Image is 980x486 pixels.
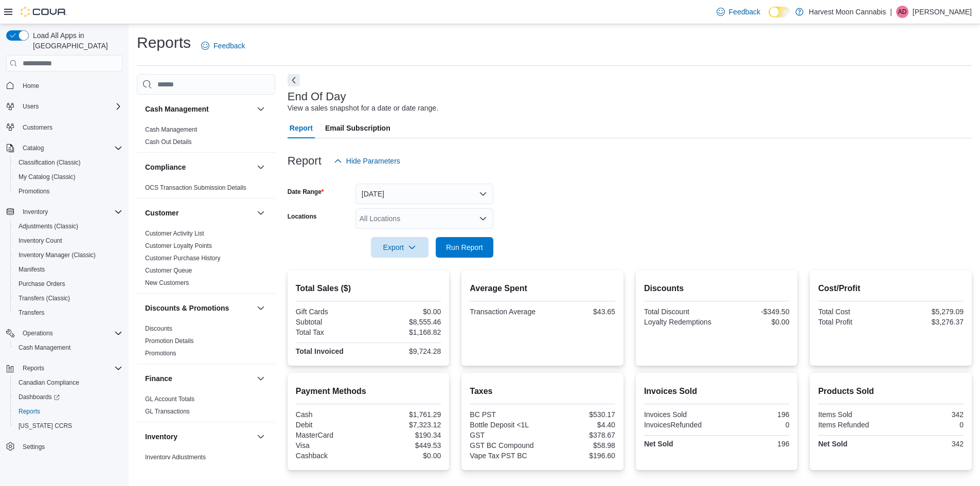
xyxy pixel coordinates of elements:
[19,142,48,154] button: Catalog
[255,103,267,115] button: Cash Management
[2,439,127,454] button: Settings
[10,170,127,184] button: My Catalog (Classic)
[296,318,366,326] div: Subtotal
[19,173,76,181] span: My Catalog (Classic)
[145,254,221,262] span: Customer Purchase History
[644,318,715,326] div: Loyalty Redemptions
[644,410,715,419] div: Invoices Sold
[10,305,127,320] button: Transfers
[370,318,441,326] div: $8,555.46
[898,6,907,18] span: AD
[145,162,186,172] h3: Compliance
[145,279,189,287] span: New Customers
[145,407,190,416] span: GL Transactions
[19,100,122,113] span: Users
[10,155,127,170] button: Classification (Classic)
[19,80,43,92] a: Home
[145,337,194,345] span: Promotion Details
[545,410,615,419] div: $530.17
[893,440,964,448] div: 342
[2,78,127,93] button: Home
[470,431,540,439] div: GST
[145,230,204,237] a: Customer Activity List
[14,405,44,418] a: Reports
[145,242,212,250] span: Customer Loyalty Points
[23,123,52,132] span: Customers
[719,308,789,316] div: -$349.50
[145,229,204,238] span: Customer Activity List
[296,282,441,295] h2: Total Sales ($)
[145,325,172,332] a: Discounts
[255,207,267,219] button: Customer
[14,420,76,432] a: [US_STATE] CCRS
[10,248,127,262] button: Inventory Manager (Classic)
[145,184,246,192] span: OCS Transaction Submission Details
[14,307,48,319] a: Transfers
[545,441,615,449] div: $58.98
[470,282,615,295] h2: Average Spent
[346,156,400,166] span: Hide Parameters
[137,227,275,293] div: Customer
[19,187,50,195] span: Promotions
[19,206,122,218] span: Inventory
[137,182,275,198] div: Compliance
[19,407,40,416] span: Reports
[145,162,253,172] button: Compliance
[145,266,192,275] span: Customer Queue
[288,155,322,167] h3: Report
[14,235,122,247] span: Inventory Count
[818,385,964,398] h2: Products Sold
[2,361,127,375] button: Reports
[913,6,972,18] p: [PERSON_NAME]
[2,99,127,114] button: Users
[370,347,441,355] div: $9,724.28
[19,440,122,453] span: Settings
[14,220,82,232] a: Adjustments (Classic)
[19,327,122,339] span: Operations
[14,341,75,354] a: Cash Management
[644,421,715,429] div: InvoicesRefunded
[296,385,441,398] h2: Payment Methods
[296,441,366,449] div: Visa
[19,251,96,259] span: Inventory Manager (Classic)
[255,430,267,443] button: Inventory
[137,322,275,364] div: Discounts & Promotions
[14,156,122,169] span: Classification (Classic)
[470,385,615,398] h2: Taxes
[19,294,70,302] span: Transfers (Classic)
[2,120,127,135] button: Customers
[896,6,908,18] div: Andy Downing
[893,308,964,316] div: $5,279.09
[10,419,127,433] button: [US_STATE] CCRS
[23,443,45,451] span: Settings
[145,454,206,461] a: Inventory Adjustments
[19,265,45,274] span: Manifests
[14,376,83,389] a: Canadian Compliance
[14,220,122,232] span: Adjustments (Classic)
[145,242,212,249] a: Customer Loyalty Points
[14,376,122,389] span: Canadian Compliance
[14,292,122,304] span: Transfers (Classic)
[10,219,127,233] button: Adjustments (Classic)
[296,308,366,316] div: Gift Cards
[145,125,197,134] span: Cash Management
[545,452,615,460] div: $196.60
[296,347,344,355] strong: Total Invoiced
[14,341,122,354] span: Cash Management
[14,307,122,319] span: Transfers
[19,237,62,245] span: Inventory Count
[10,340,127,355] button: Cash Management
[14,263,122,276] span: Manifests
[371,237,429,258] button: Export
[19,393,60,401] span: Dashboards
[818,421,888,429] div: Items Refunded
[14,249,122,261] span: Inventory Manager (Classic)
[325,118,390,138] span: Email Subscription
[21,7,67,17] img: Cova
[145,184,246,191] a: OCS Transaction Submission Details
[545,308,615,316] div: $43.65
[19,121,122,134] span: Customers
[145,138,192,146] a: Cash Out Details
[14,278,69,290] a: Purchase Orders
[145,350,176,357] a: Promotions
